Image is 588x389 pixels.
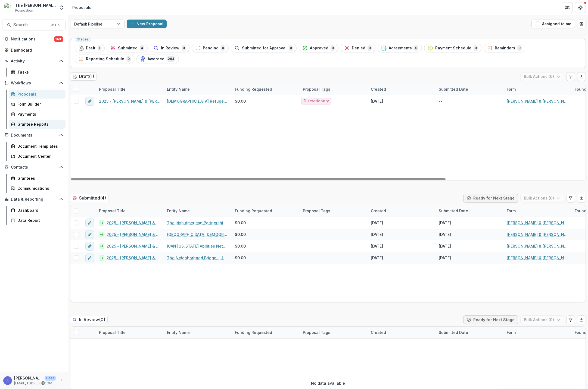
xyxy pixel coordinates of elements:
div: Form [503,83,571,95]
div: Funding Requested [232,330,275,335]
div: Funding Requested [232,327,300,338]
span: 0 [474,45,478,51]
button: Approved0 [299,44,338,52]
div: Funding Requested [232,205,300,217]
a: Proposals [9,90,66,99]
span: Workflows [11,81,57,86]
button: Reporting Schedule0 [75,55,134,63]
a: The Irish American Partnership Inc [167,220,228,226]
a: Grantee Reports [9,120,66,129]
button: Reminders0 [484,44,525,52]
div: Dashboard [17,207,61,213]
div: Proposal Title [96,208,129,214]
span: 1 [98,45,101,51]
div: Entity Name [164,83,232,95]
div: Grantee Reports [17,121,61,127]
a: [GEOGRAPHIC_DATA][DEMOGRAPHIC_DATA] [167,232,228,237]
span: Denied [352,46,365,50]
div: Funding Requested [232,83,300,95]
div: Form [503,86,519,92]
div: Document Templates [17,143,61,149]
div: Payments [17,111,61,117]
button: Payment Schedule0 [424,44,481,52]
div: Proposal Title [96,327,164,338]
button: Bulk Actions (0) [520,72,564,81]
span: Reminders [495,46,515,50]
div: Funding Requested [232,208,275,214]
span: Documents [11,133,57,138]
div: ⌘ + K [50,22,61,28]
button: Submitted4 [107,44,148,52]
div: Entity Name [164,327,232,338]
span: $0.00 [235,232,246,237]
span: 0 [414,45,418,51]
div: Entity Name [164,330,193,335]
div: Proposal Title [96,330,129,335]
a: [PERSON_NAME] & [PERSON_NAME] Foundation - Returning Grantee Form [507,220,568,226]
button: Submitted for Approval0 [231,44,297,52]
a: [DEMOGRAPHIC_DATA] Refugee Service [GEOGRAPHIC_DATA] [167,98,228,104]
button: In Review0 [150,44,189,52]
span: 0 [368,45,372,51]
div: Dashboard [11,47,61,53]
span: In Review [161,46,179,50]
span: 0 [331,45,335,51]
button: edit [85,219,94,227]
a: [PERSON_NAME] & [PERSON_NAME] Foundation - Returning Grantee Form [507,255,568,261]
div: [DATE] [439,255,451,261]
div: Proposal Tags [300,86,334,92]
button: Search... [2,20,66,30]
button: edit [85,230,94,239]
div: Submitted Date [435,327,503,338]
div: Proposal Tags [300,327,368,338]
a: 2025 - [PERSON_NAME] & [PERSON_NAME] Foundation - Returning Grantee Form [107,255,160,261]
div: Created [368,330,389,335]
a: [PERSON_NAME] & [PERSON_NAME] Foundation - New Grantee Form [507,98,568,104]
div: Created [368,208,389,214]
div: Entity Name [164,208,193,214]
div: Grantees [17,175,61,181]
div: Entity Name [164,205,232,217]
span: Awarded [148,57,164,61]
div: Created [368,83,435,95]
span: Submitted for Approval [242,46,287,50]
button: New Proposal [127,20,167,28]
a: Tasks [9,68,66,77]
button: Ready for Next Stage [463,315,518,324]
div: [DATE] [439,220,451,226]
p: [PERSON_NAME] [14,375,42,381]
span: Submitted [118,46,138,50]
div: Proposal Tags [300,205,368,217]
div: [DATE] [439,243,451,249]
a: The Neighborhood Bridge II, LLC (Operating under West Side Service Connector) [167,255,228,261]
a: 2025 - [PERSON_NAME] & [PERSON_NAME] Foundation - Returning Grantee Form [107,220,160,226]
div: Form [503,327,571,338]
div: [DATE] [371,255,383,261]
div: [DATE] [371,220,383,226]
button: Bulk Actions (0) [520,315,564,324]
div: Communications [17,185,61,191]
span: Contacts [11,165,57,170]
a: 2025 - [PERSON_NAME] & [PERSON_NAME] Foundation - Returning Grantee Form [107,232,160,237]
div: Proposals [72,5,91,10]
button: Open entity switcher [58,2,66,13]
div: Proposal Tags [300,208,334,214]
span: Pending [203,46,219,50]
span: 4 [140,45,144,51]
button: More [58,377,64,384]
a: Form Builder [9,100,66,109]
div: Submitted Date [435,83,503,95]
button: Export table data [577,72,586,81]
div: Proposal Title [96,86,129,92]
div: Form [503,205,571,217]
div: Proposals [17,91,61,97]
button: Edit table settings [566,194,575,203]
button: Open Workflows [2,79,66,87]
h2: Draft ( 1 ) [70,72,97,80]
div: Entity Name [164,86,193,92]
span: 1491 [54,36,63,42]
